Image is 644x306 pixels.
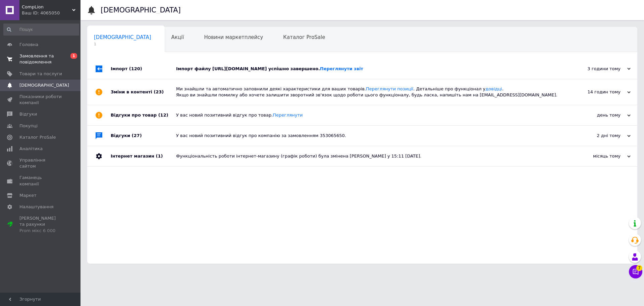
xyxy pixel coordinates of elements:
div: 2 дні тому [563,133,631,139]
span: 7 [636,264,642,270]
span: Управління сайтом [19,157,62,169]
span: Каталог ProSale [283,34,325,40]
span: Головна [19,42,38,48]
span: Маркет [19,192,37,199]
span: Замовлення та повідомлення [19,53,62,65]
span: Налаштування [19,204,54,210]
div: У вас новий позитивний відгук про компанію за замовленням 353065650. [176,133,563,139]
span: (12) [158,113,168,118]
span: Аналітика [19,146,43,152]
span: Каталог ProSale [19,134,56,140]
span: 1 [70,53,77,59]
span: (1) [156,154,163,159]
div: У вас новий позитивний відгук про товар. [176,112,563,118]
span: Покупці [19,123,38,129]
span: CompLion [22,4,72,10]
div: 14 годин тому [563,89,631,95]
span: Товари та послуги [19,71,62,77]
span: (120) [129,66,142,71]
div: Імпорт файлу [URL][DOMAIN_NAME] успішно завершено. [176,66,563,72]
span: (27) [132,133,142,138]
a: Переглянути звіт [320,66,363,71]
span: [DEMOGRAPHIC_DATA] [94,34,151,40]
span: (23) [154,89,164,94]
a: Переглянути позиції [366,86,413,91]
span: Відгуки [19,111,37,117]
span: Гаманець компанії [19,175,62,187]
span: [PERSON_NAME] та рахунки [19,215,62,234]
div: Функціональність роботи інтернет-магазину (графік роботи) була змінена [PERSON_NAME] у 15:11 [DATE]. [176,153,563,159]
span: [DEMOGRAPHIC_DATA] [19,82,69,88]
div: Відгуки [111,126,176,146]
button: Чат з покупцем7 [629,265,642,278]
div: місяць тому [563,153,631,159]
div: Ми знайшли та автоматично заповнили деякі характеристики для ваших товарів. . Детальніше про функ... [176,86,563,98]
div: Зміни в контенті [111,79,176,105]
span: Новини маркетплейсу [204,34,263,40]
div: Імпорт [111,59,176,79]
span: Показники роботи компанії [19,94,62,106]
div: Ваш ID: 4065050 [22,10,80,16]
input: Пошук [3,24,79,36]
a: довідці [485,86,502,91]
div: Відгуки про товар [111,105,176,125]
a: Переглянути [273,113,303,118]
div: Prom мікс 6 000 [19,228,62,234]
div: 3 години тому [563,66,631,72]
span: 1 [94,42,151,47]
div: день тому [563,112,631,118]
h1: [DEMOGRAPHIC_DATA] [101,6,181,14]
span: Акції [171,34,184,40]
div: Інтернет магазин [111,146,176,166]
